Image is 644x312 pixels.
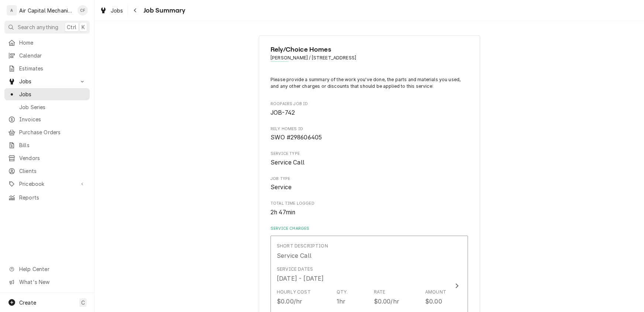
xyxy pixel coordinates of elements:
[4,126,90,138] a: Purchase Orders
[374,297,399,306] div: $0.00/hr
[19,128,86,136] span: Purchase Orders
[4,276,90,288] a: Go to What's New
[4,21,90,34] button: Search anythingCtrlK
[277,251,311,260] div: Service Call
[425,289,446,295] div: Amount
[271,101,468,107] span: Roopairs Job ID
[19,115,86,123] span: Invoices
[19,167,86,175] span: Clients
[271,201,468,207] span: Total Time Logged
[82,23,85,31] span: K
[271,151,468,167] div: Service Type
[271,133,468,142] span: Rely Homes ID
[130,4,141,16] button: Navigate back
[4,113,90,125] a: Invoices
[271,159,304,166] span: Service Call
[271,184,292,191] span: Service
[67,23,76,31] span: Ctrl
[271,209,295,216] span: 2h 47min
[271,126,468,132] span: Rely Homes ID
[78,5,88,15] div: CF
[4,75,90,87] a: Go to Jobs
[271,76,468,90] p: Please provide a summary of the work you've done, the parts and materials you used, and any other...
[19,77,75,85] span: Jobs
[277,297,302,306] div: $0.00/hr
[271,108,468,117] span: Roopairs Job ID
[19,39,86,46] span: Home
[277,266,313,273] div: Service Dates
[271,158,468,167] span: Service Type
[271,208,468,217] span: Total Time Logged
[4,101,90,113] a: Job Series
[4,62,90,74] a: Estimates
[7,5,17,15] div: A
[271,109,295,116] span: JOB-742
[271,201,468,216] div: Total Time Logged
[19,52,86,59] span: Calendar
[19,141,86,149] span: Bills
[277,274,324,283] div: [DATE] - [DATE]
[271,45,468,67] div: Client Information
[19,299,36,306] span: Create
[19,194,86,201] span: Reports
[4,139,90,151] a: Bills
[4,165,90,177] a: Clients
[4,152,90,164] a: Vendors
[4,37,90,49] a: Home
[277,243,328,249] div: Short Description
[19,103,86,111] span: Job Series
[374,289,386,295] div: Rate
[97,4,126,17] a: Jobs
[4,178,90,190] a: Go to Pricebook
[337,297,345,306] div: 1hr
[277,289,311,295] div: Hourly Cost
[19,265,85,273] span: Help Center
[19,90,86,98] span: Jobs
[271,101,468,117] div: Roopairs Job ID
[141,6,186,15] span: Job Summary
[4,191,90,204] a: Reports
[19,7,73,14] div: Air Capital Mechanical
[4,263,90,275] a: Go to Help Center
[81,299,85,306] span: C
[18,23,58,31] span: Search anything
[271,45,468,55] span: Name
[271,176,468,182] span: Job Type
[337,289,348,295] div: Qty.
[78,5,88,15] div: Charles Faure's Avatar
[425,297,442,306] div: $0.00
[19,180,75,188] span: Pricebook
[4,88,90,100] a: Jobs
[271,183,468,192] span: Job Type
[19,65,86,72] span: Estimates
[19,154,86,162] span: Vendors
[271,126,468,142] div: Rely Homes ID
[271,55,468,61] span: Address
[19,278,85,286] span: What's New
[111,7,123,14] span: Jobs
[4,49,90,62] a: Calendar
[271,176,468,192] div: Job Type
[271,151,468,157] span: Service Type
[271,226,468,232] label: Service Charges
[271,134,322,141] span: SWO #298606405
